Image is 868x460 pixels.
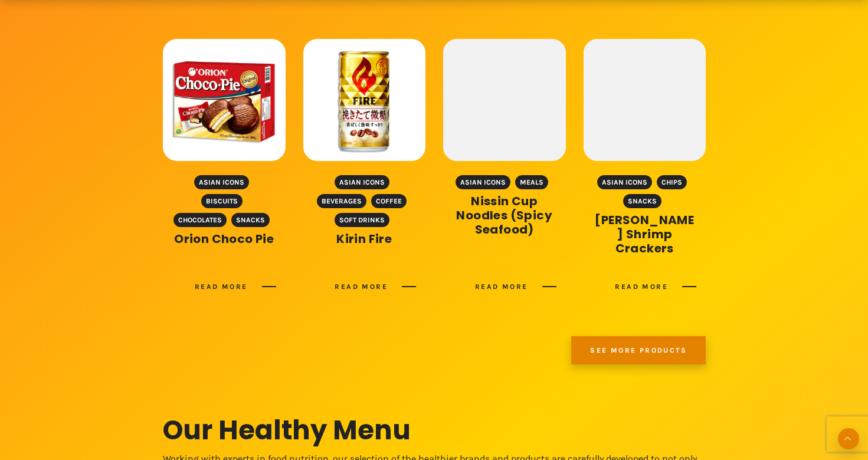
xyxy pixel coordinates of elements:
[456,175,510,189] a: Asian Icons
[231,213,270,227] a: Snacks
[334,213,389,227] a: Soft Drinks
[615,280,696,294] a: Read more
[515,175,548,189] a: Meals
[657,175,687,189] a: Chips
[456,193,552,238] a: Nissin Cup Noodles (Spicy Seafood)
[194,175,249,189] a: Asian Icons
[317,194,366,208] a: Beverages
[201,194,242,208] a: Biscuits
[163,416,706,445] h2: Our Healthy Menu
[303,39,425,162] img: 0024_kirin-fire-300x300.png
[571,336,706,364] a: See more products
[371,194,407,208] a: Coffee
[334,175,389,189] a: Asian Icons
[623,194,661,208] a: Snacks
[474,280,556,294] a: Read more
[174,231,274,247] a: Orion Choco Pie
[194,280,276,294] a: Read more
[597,175,652,189] a: Asian Icons
[173,213,227,227] a: Chocolates
[595,212,694,257] a: [PERSON_NAME] Shrimp Crackers
[336,231,392,247] a: Kirin Fire
[335,280,416,294] a: Read more
[163,39,286,162] img: 0028_chocopie-300x300.png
